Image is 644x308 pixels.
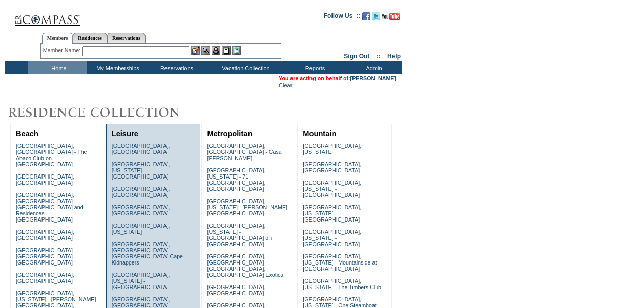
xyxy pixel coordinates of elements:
img: b_edit.gif [191,46,200,55]
a: [GEOGRAPHIC_DATA], [US_STATE] - [GEOGRAPHIC_DATA] [112,161,170,180]
td: Reports [284,61,343,74]
td: My Memberships [87,61,146,74]
a: [GEOGRAPHIC_DATA], [US_STATE] [303,143,361,155]
a: [GEOGRAPHIC_DATA], [US_STATE] - [GEOGRAPHIC_DATA] [303,204,361,223]
a: [GEOGRAPHIC_DATA], [GEOGRAPHIC_DATA] - The Abaco Club on [GEOGRAPHIC_DATA] [16,143,87,167]
img: Destinations by Exclusive Resorts [5,102,205,123]
a: Help [387,53,401,60]
img: View [201,46,210,55]
a: [GEOGRAPHIC_DATA], [US_STATE] - Mountainside at [GEOGRAPHIC_DATA] [303,253,377,272]
img: Follow us on Twitter [372,12,380,20]
span: You are acting on behalf of: [279,75,396,81]
a: [GEOGRAPHIC_DATA], [US_STATE] - 71 [GEOGRAPHIC_DATA], [GEOGRAPHIC_DATA] [207,167,265,192]
img: i.gif [5,15,13,16]
a: Residences [73,33,107,43]
a: Subscribe to our YouTube Channel [382,15,400,21]
td: Admin [343,61,402,74]
a: [GEOGRAPHIC_DATA], [US_STATE] - [GEOGRAPHIC_DATA] on [GEOGRAPHIC_DATA] [207,223,272,247]
a: Leisure [112,129,138,138]
td: Reservations [146,61,205,74]
a: [GEOGRAPHIC_DATA], [US_STATE] [112,223,170,235]
a: [GEOGRAPHIC_DATA], [GEOGRAPHIC_DATA] - [GEOGRAPHIC_DATA], [GEOGRAPHIC_DATA] Exotica [207,253,283,278]
a: Metropolitan [207,129,252,138]
a: [GEOGRAPHIC_DATA], [US_STATE] - [GEOGRAPHIC_DATA] [112,272,170,290]
a: [GEOGRAPHIC_DATA], [GEOGRAPHIC_DATA] - Casa [PERSON_NAME] [207,143,281,161]
a: Mountain [303,129,336,138]
td: Follow Us :: [324,11,360,24]
a: [GEOGRAPHIC_DATA], [GEOGRAPHIC_DATA] [16,173,74,186]
a: [GEOGRAPHIC_DATA] - [GEOGRAPHIC_DATA] - [GEOGRAPHIC_DATA] [16,247,76,266]
img: Subscribe to our YouTube Channel [382,13,400,20]
a: Sign Out [344,53,369,60]
a: [GEOGRAPHIC_DATA], [US_STATE] - [GEOGRAPHIC_DATA] [303,180,361,198]
a: Reservations [107,33,146,43]
a: [GEOGRAPHIC_DATA], [US_STATE] - [GEOGRAPHIC_DATA] [303,229,361,247]
a: [GEOGRAPHIC_DATA], [GEOGRAPHIC_DATA] [303,161,361,173]
a: [GEOGRAPHIC_DATA], [GEOGRAPHIC_DATA] [112,143,170,155]
a: [GEOGRAPHIC_DATA], [GEOGRAPHIC_DATA] [16,272,74,284]
a: [GEOGRAPHIC_DATA], [US_STATE] - [PERSON_NAME][GEOGRAPHIC_DATA] [207,198,287,216]
span: :: [377,53,381,60]
a: Clear [279,82,292,89]
img: Become our fan on Facebook [362,12,370,20]
img: Impersonate [212,46,220,55]
td: Vacation Collection [205,61,284,74]
img: Compass Home [14,5,80,26]
img: Reservations [222,46,231,55]
a: [GEOGRAPHIC_DATA], [GEOGRAPHIC_DATA] [16,229,74,241]
a: [GEOGRAPHIC_DATA], [GEOGRAPHIC_DATA] - [GEOGRAPHIC_DATA] Cape Kidnappers [112,241,183,266]
a: [GEOGRAPHIC_DATA], [GEOGRAPHIC_DATA] [207,284,265,296]
a: [GEOGRAPHIC_DATA], [GEOGRAPHIC_DATA] - [GEOGRAPHIC_DATA] and Residences [GEOGRAPHIC_DATA] [16,192,84,223]
a: [PERSON_NAME] [350,75,396,81]
img: b_calculator.gif [232,46,241,55]
td: Home [28,61,87,74]
a: [GEOGRAPHIC_DATA], [US_STATE] - The Timbers Club [303,278,381,290]
a: Members [42,33,73,44]
div: Member Name: [43,46,82,55]
a: Become our fan on Facebook [362,15,370,21]
a: Follow us on Twitter [372,15,380,21]
a: [GEOGRAPHIC_DATA], [GEOGRAPHIC_DATA] [112,186,170,198]
a: Beach [16,129,38,138]
a: [GEOGRAPHIC_DATA], [GEOGRAPHIC_DATA] [112,204,170,216]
